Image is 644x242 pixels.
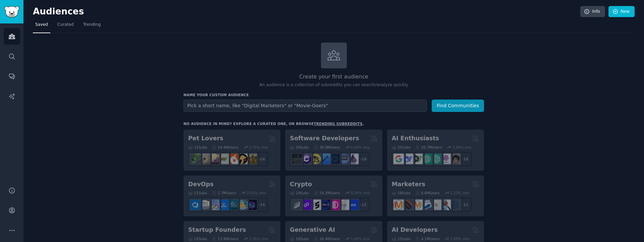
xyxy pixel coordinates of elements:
[450,236,469,241] div: 2.69 % /mo
[55,19,76,33] a: Curated
[351,191,370,195] div: 0.34 % /mo
[188,191,207,195] div: 21 Sub s
[183,100,427,112] input: Pick a short name, like "Digital Marketers" or "Movie-Goers"
[440,199,451,210] img: MarketingResearch
[247,191,266,195] div: 2.01 % /mo
[580,6,605,17] a: Info
[190,199,201,210] img: azuredevops
[292,154,302,164] img: software
[237,199,248,210] img: aws_cdk
[452,145,472,149] div: 2.04 % /mo
[183,73,484,81] h2: Create your first audience
[450,199,460,210] img: OnlineMarketing
[392,191,411,195] div: 18 Sub s
[188,134,223,143] h2: Pet Lovers
[218,199,229,210] img: DevOpsLinks
[237,154,248,164] img: PetAdvice
[81,19,103,33] a: Trending
[351,236,370,241] div: 1.09 % /mo
[183,93,484,97] h3: Name your custom audience
[431,199,441,210] img: googleads
[190,154,201,164] img: herpetology
[458,198,472,212] div: + 11
[329,154,340,164] img: reactnative
[415,145,442,149] div: 20.7M Users
[247,199,257,210] img: PlatformEngineers
[290,180,312,188] h2: Crypto
[392,145,411,149] div: 25 Sub s
[311,199,321,210] img: ethstaker
[218,154,229,164] img: turtle
[348,154,359,164] img: elixir
[209,199,219,210] img: Docker_DevOps
[301,199,312,210] img: 0xPolygon
[432,100,484,112] button: Find Communities
[422,199,432,210] img: Emailmarketing
[209,154,219,164] img: leopardgeckos
[254,152,268,166] div: + 24
[83,22,101,28] span: Trending
[392,180,425,188] h2: Marketers
[393,199,404,210] img: content_marketing
[33,6,580,17] h2: Audiences
[393,154,404,164] img: GoogleGeminiAI
[188,180,214,188] h2: DevOps
[314,236,340,241] div: 20.4M Users
[228,154,238,164] img: cockatiel
[212,191,236,195] div: 1.7M Users
[403,154,413,164] img: DeepSeek
[314,145,340,149] div: 30.0M Users
[4,6,19,18] img: GummySearch logo
[290,191,309,195] div: 19 Sub s
[403,199,413,210] img: bigseo
[356,152,370,166] div: + 19
[450,191,469,195] div: 1.23 % /mo
[422,154,432,164] img: chatgpt_promptDesign
[212,236,238,241] div: 13.9M Users
[249,145,268,149] div: 0.75 % /mo
[415,191,440,195] div: 6.6M Users
[608,6,635,17] a: New
[450,154,460,164] img: ArtificalIntelligence
[183,121,364,126] div: No audience in mind? Explore a curated one, or browse .
[188,145,207,149] div: 31 Sub s
[392,134,439,143] h2: AI Enthusiasts
[412,199,423,210] img: AskMarketing
[183,82,484,88] p: An audience is a collection of subreddits you can search/analyze quickly
[290,226,335,234] h2: Generative AI
[290,236,309,241] div: 16 Sub s
[329,199,340,210] img: defiblockchain
[320,154,330,164] img: iOSProgramming
[431,154,441,164] img: chatgpt_prompts_
[415,236,440,241] div: 4.1M Users
[301,154,312,164] img: csharp
[392,236,411,241] div: 15 Sub s
[320,199,330,210] img: web3
[35,22,48,28] span: Saved
[458,152,472,166] div: + 18
[228,199,238,210] img: platformengineering
[348,199,359,210] img: defi_
[392,226,438,234] h2: AI Developers
[33,19,50,33] a: Saved
[254,198,268,212] div: + 14
[440,154,451,164] img: OpenAIDev
[314,191,340,195] div: 19.2M Users
[356,198,370,212] div: + 12
[339,154,349,164] img: AskComputerScience
[292,199,302,210] img: ethfinance
[290,134,359,143] h2: Software Developers
[339,199,349,210] img: CryptoNews
[247,154,257,164] img: dogbreed
[311,154,321,164] img: learnjavascript
[314,122,362,126] a: trending subreddits
[200,154,210,164] img: ballpython
[290,145,309,149] div: 26 Sub s
[57,22,74,28] span: Curated
[249,236,268,241] div: 1.35 % /mo
[188,236,207,241] div: 16 Sub s
[200,199,210,210] img: AWS_Certified_Experts
[351,145,370,149] div: 0.40 % /mo
[188,226,246,234] h2: Startup Founders
[212,145,238,149] div: 24.4M Users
